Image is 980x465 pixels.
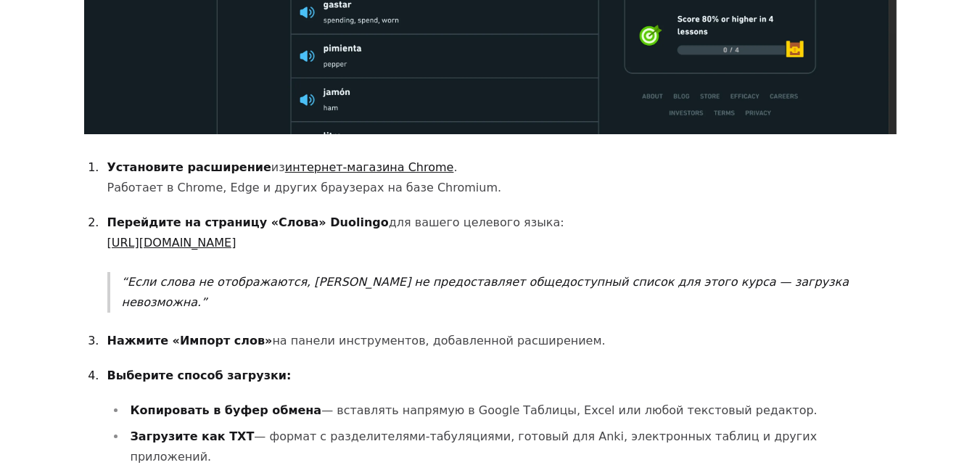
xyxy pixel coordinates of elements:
[107,334,273,347] font: Нажмите «Импорт слов»
[285,160,454,174] a: интернет-магазина Chrome
[107,369,292,382] font: Выберите способ загрузки:
[122,275,849,309] font: Если слова не отображаются, [PERSON_NAME] не предоставляет общедоступный список для этого курса —...
[321,403,818,417] font: — вставлять напрямую в Google Таблицы, Excel или любой текстовый редактор.
[107,215,389,229] font: Перейдите на страницу «Слова» Duolingo
[131,403,322,417] font: Копировать в буфер обмена
[453,160,457,174] font: .
[272,334,605,347] font: на панели инструментов, добавленной расширением.
[389,215,564,229] font: для вашего целевого языка:
[107,181,502,194] font: Работает в Chrome, Edge и других браузерах на базе Chromium.
[131,429,255,443] font: Загрузите как TXT
[107,160,271,174] font: Установите расширение
[131,429,818,464] font: — формат с разделителями-табуляциями, готовый для Anki, электронных таблиц и других приложений.
[271,160,285,174] font: из
[107,236,236,250] a: [URL][DOMAIN_NAME]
